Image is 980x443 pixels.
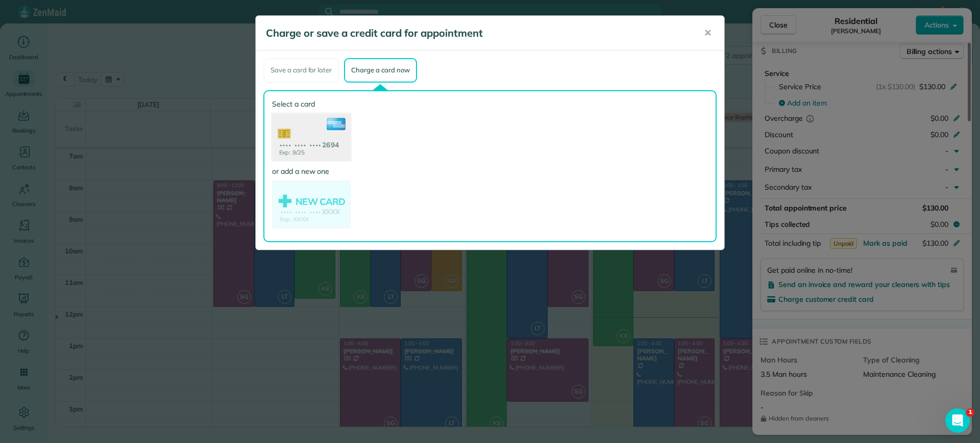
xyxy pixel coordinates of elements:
[704,27,712,39] span: ✕
[263,58,339,83] div: Save a card for later
[945,408,970,433] iframe: Intercom live chat
[266,26,690,40] h5: Charge or save a credit card for appointment
[966,408,974,416] span: 1
[344,58,416,83] div: Charge a card now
